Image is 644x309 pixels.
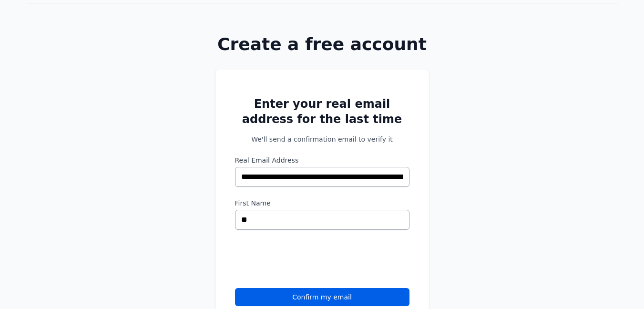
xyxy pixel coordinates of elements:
iframe: reCAPTCHA [235,241,380,278]
button: Confirm my email [235,288,409,306]
p: We'll send a confirmation email to verify it [235,134,409,144]
h1: Create a free account [185,35,460,54]
label: First Name [235,198,409,208]
label: Real Email Address [235,155,409,165]
h2: Enter your real email address for the last time [235,96,409,127]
